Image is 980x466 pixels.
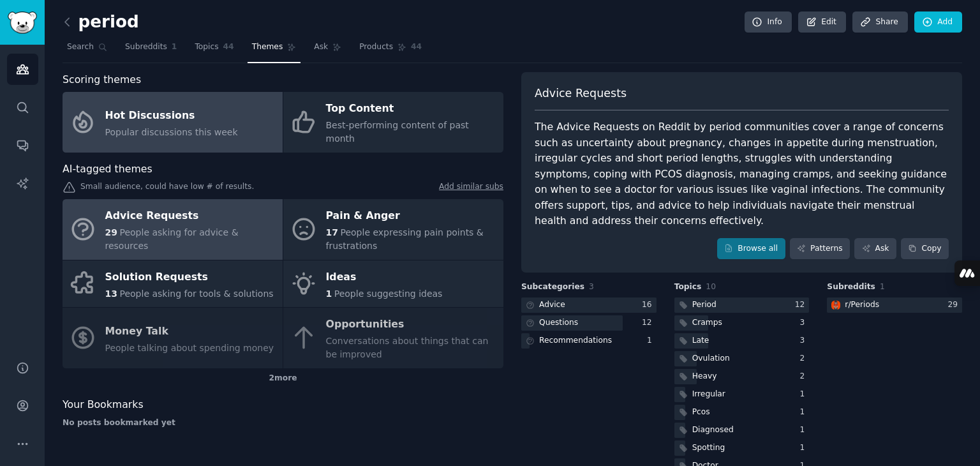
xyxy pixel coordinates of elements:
a: Pain & Anger17People expressing pain points & frustrations [283,199,503,260]
a: Heavy2 [674,369,810,385]
a: Solution Requests13People asking for tools & solutions [63,260,283,308]
div: r/ Periods [845,299,879,311]
div: The Advice Requests on Reddit by period communities cover a range of concerns such as uncertainty... [535,119,949,229]
div: 3 [800,335,810,347]
div: Solution Requests [105,267,274,287]
span: People asking for tools & solutions [119,289,273,299]
span: Ask [314,41,328,53]
span: 17 [326,227,338,237]
a: Search [63,37,112,63]
a: Topics44 [190,37,238,63]
div: Period [692,299,716,311]
div: No posts bookmarked yet [63,417,503,429]
div: 2 [800,371,810,382]
span: People asking for advice & resources [105,227,239,251]
span: 10 [706,282,716,291]
a: Cramps3 [674,315,810,331]
a: Products44 [355,37,426,63]
div: Diagnosed [692,425,734,436]
a: Irregular1 [674,387,810,403]
a: Questions12 [521,315,657,331]
a: Patterns [790,238,850,260]
a: Info [745,11,792,33]
span: Your Bookmarks [63,397,144,413]
div: Small audience, could have low # of results. [63,181,503,195]
div: Advice [539,299,565,311]
span: Topics [195,41,218,53]
a: Edit [798,11,846,33]
a: Diagnosed1 [674,423,810,439]
span: Best-performing content of past month [326,120,469,144]
a: Browse all [717,238,785,260]
span: 1 [172,41,177,53]
span: Popular discussions this week [105,127,238,137]
a: Pcos1 [674,405,810,421]
h2: period [63,12,139,33]
span: Subreddits [125,41,167,53]
a: Share [852,11,907,33]
a: Ask [309,37,346,63]
span: Subcategories [521,282,584,293]
a: Advice16 [521,297,657,313]
button: Copy [901,238,949,260]
div: Cramps [692,317,722,329]
div: Pain & Anger [326,206,497,227]
span: 44 [223,41,234,53]
div: Pcos [692,407,710,418]
a: Advice Requests29People asking for advice & resources [63,199,283,260]
div: Irregular [692,389,725,400]
div: Top Content [326,99,497,119]
div: 12 [795,299,810,311]
span: Themes [252,41,283,53]
a: Subreddits1 [121,37,181,63]
div: 16 [642,299,657,311]
div: 1 [800,442,810,454]
div: Questions [539,317,578,329]
a: Ideas1People suggesting ideas [283,260,503,308]
div: 2 [800,353,810,365]
a: Add similar subs [439,181,503,195]
img: GummySearch logo [8,11,37,34]
span: Scoring themes [63,72,141,88]
div: 2 more [63,368,503,389]
a: Add [914,11,962,33]
span: Topics [674,282,702,293]
div: 1 [800,389,810,400]
div: 12 [642,317,657,329]
span: Advice Requests [535,86,627,101]
div: 1 [800,425,810,436]
div: Spotting [692,442,725,454]
div: Hot Discussions [105,105,238,126]
span: 13 [105,289,117,299]
div: Ideas [326,267,443,287]
div: Heavy [692,371,717,382]
img: Periods [831,301,840,310]
span: Subreddits [827,282,875,293]
span: 29 [105,227,117,237]
span: People expressing pain points & frustrations [326,227,484,251]
a: Periodsr/Periods29 [827,297,962,313]
a: Hot DiscussionsPopular discussions this week [63,92,283,153]
span: Products [359,41,393,53]
div: 3 [800,317,810,329]
span: People suggesting ideas [334,289,443,299]
a: Themes [248,37,301,63]
a: Ask [854,238,896,260]
a: Ovulation2 [674,351,810,367]
div: 1 [647,335,657,347]
a: Late3 [674,333,810,349]
a: Spotting1 [674,440,810,456]
div: Advice Requests [105,206,276,227]
a: Top ContentBest-performing content of past month [283,92,503,153]
span: Search [67,41,94,53]
a: Recommendations1 [521,333,657,349]
a: Period12 [674,297,810,313]
span: 1 [326,289,332,299]
span: 44 [411,41,422,53]
span: 3 [589,282,594,291]
div: Late [692,335,709,347]
div: 29 [947,299,962,311]
span: 1 [880,282,885,291]
div: Ovulation [692,353,730,365]
span: AI-tagged themes [63,162,152,177]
